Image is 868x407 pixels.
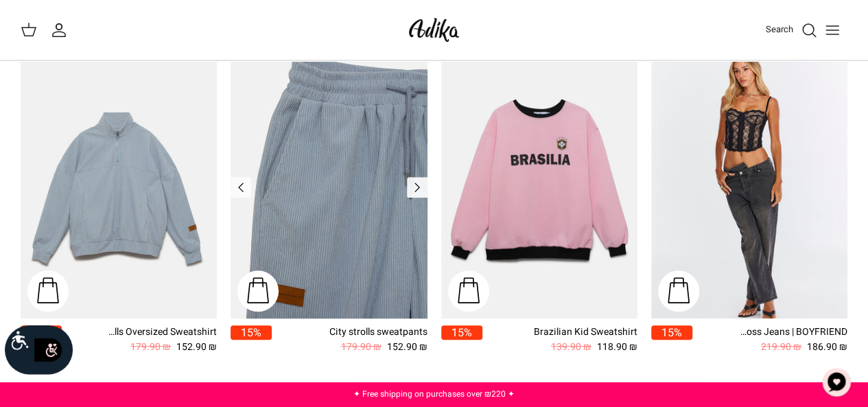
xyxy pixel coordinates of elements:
font: 152.90 ₪ [176,340,217,354]
font: City strolls sweatpants [329,325,427,339]
button: Toggle menu [817,15,847,45]
a: My account [51,22,73,38]
a: City strolls sweatpants 152.90 ₪ 179.90 ₪ [272,325,427,355]
a: Brazilian Kid Sweatshirt 118.90 ₪ 139.90 ₪ [482,325,637,355]
font: Search [766,23,793,36]
a: Brazilian Kid Sweatshirt [441,57,637,319]
font: 139.90 ₪ [551,340,591,354]
a: 15% [441,325,482,355]
img: Adika IL [405,14,463,46]
a: Search [766,22,817,38]
font: 15% [241,325,261,341]
a: City strolls sweatpants [231,57,427,319]
font: 179.90 ₪ [130,340,171,354]
img: accessibility_icon02.svg [30,332,67,369]
font: Brazilian Kid Sweatshirt [534,325,637,339]
a: City Strolls Oversized Sweatshirt 152.90 ₪ 179.90 ₪ [62,325,217,355]
a: Previous [407,177,427,198]
a: ✦ Free shipping on purchases over ₪220 ✦ [353,388,515,400]
button: Chat [816,362,857,403]
a: 15% [231,325,272,355]
font: City Strolls Oversized Sweatshirt [78,325,217,339]
a: All Or Nothing Criss-Cross Jeans | BOYFRIEND 186.90 ₪ 219.90 ₪ [692,325,847,355]
font: All Or Nothing Criss-Cross Jeans | BOYFRIEND [650,325,847,339]
font: 186.90 ₪ [807,340,847,354]
a: 15% [651,325,692,355]
font: 15% [661,325,682,341]
font: 179.90 ₪ [341,340,382,354]
font: 15% [451,325,472,341]
a: City Strolls Oversized Sweatshirt [21,57,217,319]
font: 152.90 ₪ [387,340,427,354]
a: All Or Nothing Criss-Cross Jeans | BOYFRIEND [651,57,847,319]
a: Previous [231,177,251,198]
font: 118.90 ₪ [597,340,637,354]
font: 219.90 ₪ [761,340,801,354]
